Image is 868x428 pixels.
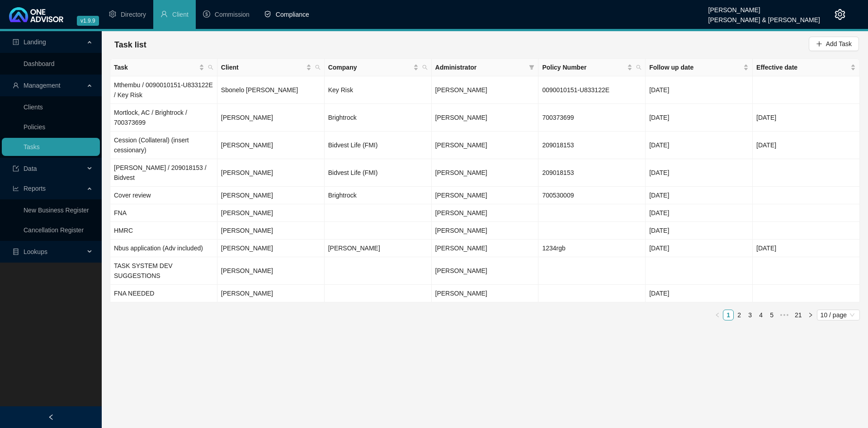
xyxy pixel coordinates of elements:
span: search [313,61,322,74]
span: filter [529,65,534,70]
button: left [712,310,723,320]
td: Mthembu / 0090010151-U833122E / Key Risk [110,76,217,104]
span: safety [264,10,271,18]
span: Client [172,11,189,18]
li: 5 [766,310,777,320]
a: Clients [24,103,43,111]
span: [PERSON_NAME] [435,227,487,234]
td: 1234rgb [538,240,646,257]
span: search [636,65,642,70]
td: [DATE] [646,76,753,104]
button: Add Task [809,37,859,51]
span: [PERSON_NAME] [435,114,487,121]
th: Effective date [753,59,860,76]
td: Nbus application (Adv included) [110,240,217,257]
a: Tasks [24,143,40,151]
li: Previous Page [712,310,723,320]
td: [DATE] [646,222,753,240]
td: [PERSON_NAME] [217,257,325,285]
span: search [422,65,428,70]
span: Compliance [276,11,309,18]
li: 4 [755,310,766,320]
span: line-chart [13,185,19,192]
td: Bidvest Life (FMI) [325,159,432,187]
td: 700530009 [538,187,646,204]
a: 4 [756,310,766,320]
span: filter [527,61,536,74]
td: [DATE] [753,240,860,257]
a: 5 [767,310,777,320]
span: setting [109,10,116,18]
span: 10 / page [821,310,856,320]
span: Policy Number [542,62,625,72]
td: [PERSON_NAME] [325,240,432,257]
span: Management [24,82,61,89]
span: ••• [777,310,792,320]
a: Dashboard [24,60,55,67]
span: Client [221,62,304,72]
td: [DATE] [646,240,753,257]
li: 21 [792,310,805,320]
td: [DATE] [753,132,860,159]
td: Brightrock [325,187,432,204]
td: Sbonelo [PERSON_NAME] [217,76,325,104]
span: dollar [203,10,210,18]
td: [PERSON_NAME] [217,204,325,222]
a: Cancellation Register [24,226,84,234]
td: Key Risk [325,76,432,104]
span: search [315,65,321,70]
span: import [13,165,19,172]
td: Bidvest Life (FMI) [325,132,432,159]
span: setting [835,9,845,20]
th: Follow up date [646,59,753,76]
td: [PERSON_NAME] [217,222,325,240]
span: database [13,249,19,255]
th: Client [217,59,325,76]
span: [PERSON_NAME] [435,141,487,149]
li: Next 5 Pages [777,310,792,320]
span: Reports [24,185,46,192]
span: [PERSON_NAME] [435,245,487,252]
td: Mortlock, AC / Brightrock / 700373699 [110,104,217,132]
td: [PERSON_NAME] [217,104,325,132]
span: Task list [114,40,146,49]
span: profile [13,39,19,45]
span: left [48,414,54,420]
td: FNA [110,204,217,222]
td: Brightrock [325,104,432,132]
span: search [206,61,215,74]
span: Landing [24,38,46,46]
td: [PERSON_NAME] [217,159,325,187]
td: [PERSON_NAME] [217,240,325,257]
a: New Business Register [24,207,89,214]
th: Company [325,59,432,76]
td: [DATE] [646,187,753,204]
span: Company [328,62,411,72]
span: Effective date [756,62,849,72]
th: Task [110,59,217,76]
a: Policies [24,123,45,131]
span: [PERSON_NAME] [435,86,487,94]
td: [DATE] [646,204,753,222]
span: Add Task [826,39,852,49]
td: 209018153 [538,132,646,159]
span: Data [24,165,37,172]
img: 2df55531c6924b55f21c4cf5d4484680-logo-light.svg [9,7,63,22]
span: user [160,10,168,18]
a: 2 [734,310,744,320]
td: 209018153 [538,159,646,187]
td: Cession (Collateral) (insert cessionary) [110,132,217,159]
td: [DATE] [753,104,860,132]
span: user [13,82,19,89]
span: Lookups [24,248,47,255]
li: 1 [723,310,734,320]
td: [DATE] [646,132,753,159]
div: [PERSON_NAME] & [PERSON_NAME] [708,12,820,22]
td: FNA NEEDED [110,285,217,302]
span: [PERSON_NAME] [435,209,487,216]
li: Next Page [805,310,816,320]
span: left [715,312,720,318]
div: [PERSON_NAME] [708,2,820,12]
th: Policy Number [538,59,646,76]
td: [DATE] [646,285,753,302]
